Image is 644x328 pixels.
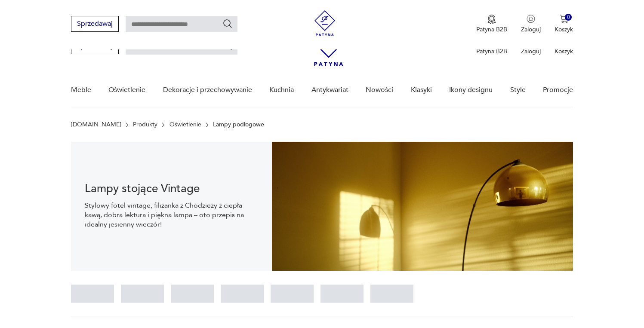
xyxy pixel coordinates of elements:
a: Meble [71,74,91,107]
img: Ikona koszyka [560,15,568,23]
a: Antykwariat [311,74,348,107]
button: Patyna B2B [476,15,507,34]
p: Koszyk [555,47,573,55]
p: Lampy podłogowe [213,121,264,128]
button: Szukaj [222,18,233,29]
a: Ikona medaluPatyna B2B [476,15,507,34]
a: [DOMAIN_NAME] [71,121,121,128]
a: Ikony designu [449,74,493,107]
a: Oświetlenie [108,74,145,107]
a: Sprzedawaj [71,44,119,50]
p: Patyna B2B [476,25,507,34]
img: Patyna - sklep z meblami i dekoracjami vintage [312,10,338,36]
img: Ikonka użytkownika [527,15,535,23]
a: Style [510,74,526,107]
a: Produkty [133,121,157,128]
button: 0Koszyk [555,15,573,34]
p: Koszyk [555,25,573,34]
button: Zaloguj [521,15,541,34]
img: Ikona medalu [487,15,496,24]
a: Oświetlenie [169,121,201,128]
a: Klasyki [411,74,432,107]
button: Sprzedawaj [71,16,119,32]
h1: Lampy stojące Vintage [85,184,258,194]
p: Zaloguj [521,47,541,55]
a: Promocje [543,74,573,107]
img: 10e6338538aad63f941a4120ddb6aaec.jpg [272,142,573,271]
p: Patyna B2B [476,47,507,55]
p: Stylowy fotel vintage, filiżanka z Chodzieży z ciepła kawą, dobra lektura i piękna lampa – oto pr... [85,201,258,229]
div: 0 [565,14,572,21]
a: Dekoracje i przechowywanie [163,74,252,107]
a: Nowości [366,74,393,107]
a: Sprzedawaj [71,21,119,28]
a: Kuchnia [269,74,294,107]
p: Zaloguj [521,25,541,34]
